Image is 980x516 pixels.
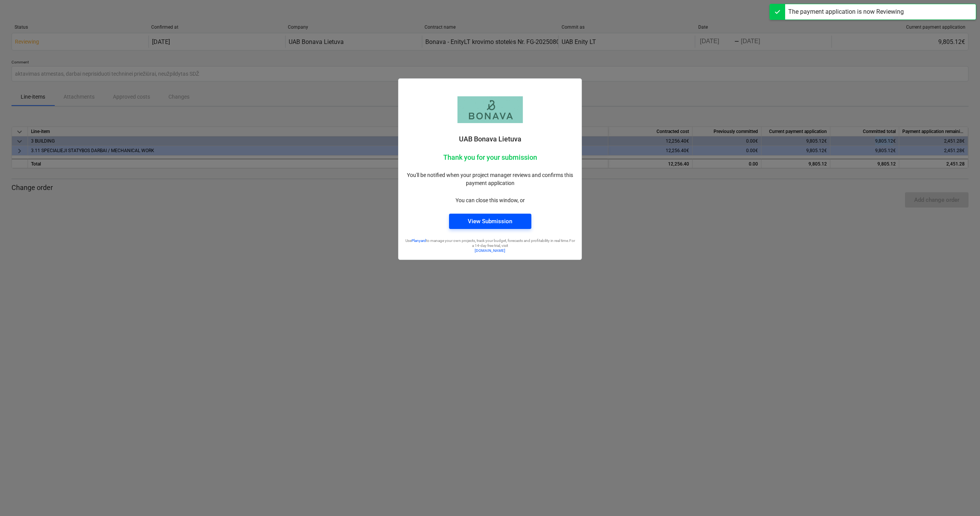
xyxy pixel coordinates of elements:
[788,7,904,16] div: The payment application is now Reviewing
[412,239,426,243] a: Planyard
[405,153,575,162] p: Thank you for your submission
[449,214,531,229] button: View Submission
[405,135,575,144] p: UAB Bonava Lietuva
[475,248,505,253] a: [DOMAIN_NAME]
[468,216,512,226] div: View Submission
[405,196,575,204] p: You can close this window, or
[405,171,575,187] p: You'll be notified when your project manager reviews and confirms this payment application
[405,238,575,248] p: Use to manage your own projects, track your budget, forecasts and profitability in real time. For...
